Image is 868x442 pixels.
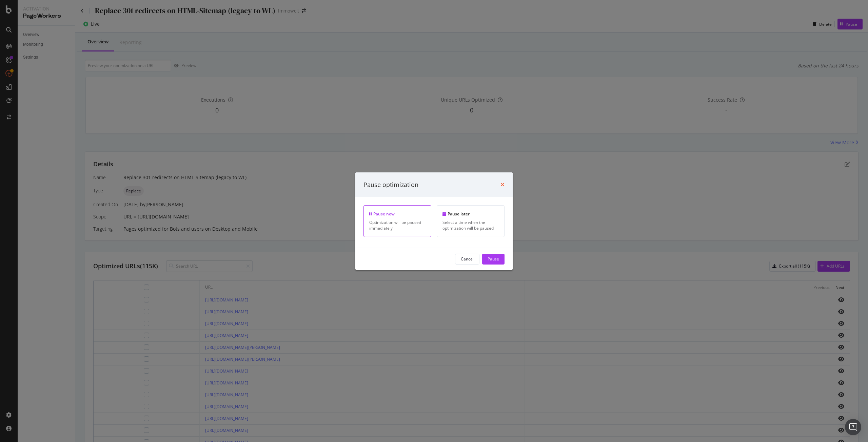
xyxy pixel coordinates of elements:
div: Pause later [442,211,499,217]
button: Pause [482,254,505,265]
div: Pause now [369,211,426,217]
div: Select a time when the optimization will be paused [442,219,499,231]
div: Optimization will be paused immediately [369,219,426,231]
div: Pause optimization [363,180,418,189]
button: Cancel [455,254,479,265]
div: modal [355,172,513,270]
div: times [500,180,505,189]
div: Pause [488,256,499,262]
div: Open Intercom Messenger [845,419,861,435]
div: Cancel [461,256,474,262]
